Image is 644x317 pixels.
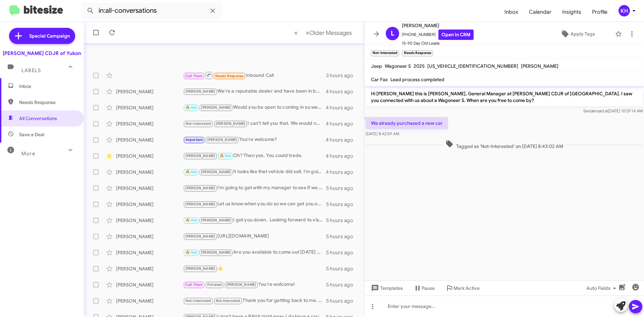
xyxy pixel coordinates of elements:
[326,185,359,192] div: 5 hours ago
[326,281,359,288] div: 5 hours ago
[366,88,643,106] p: Hi [PERSON_NAME] this is [PERSON_NAME], General Manager at [PERSON_NAME] CDJR of [GEOGRAPHIC_DATA...
[521,63,558,69] span: [PERSON_NAME]
[183,297,326,305] div: Thank you for getting back to me. I will update my records.
[326,88,359,95] div: 4 hours ago
[185,138,203,142] span: Important
[183,184,326,192] div: I'm going to get with my manager to see if we can do any better. How far off were we with your tr...
[326,249,359,256] div: 5 hours ago
[183,136,326,144] div: You're welcome?
[290,26,302,40] button: Previous
[226,282,256,287] span: [PERSON_NAME]
[185,121,211,126] span: Not-Interested
[453,282,480,294] span: Mark Active
[185,266,215,271] span: [PERSON_NAME]
[294,29,298,37] span: «
[216,121,246,126] span: [PERSON_NAME]
[183,104,326,111] div: Would you be open to coming in so we can do an appraisal? We won't know until we have a look at it.
[326,298,359,304] div: 5 hours ago
[116,185,183,192] div: [PERSON_NAME]
[183,281,326,288] div: You're welcome!
[3,50,81,57] div: [PERSON_NAME] CDJR of Yukon
[185,234,215,239] span: [PERSON_NAME]
[201,105,231,110] span: [PERSON_NAME]
[391,28,394,39] span: L
[619,5,630,16] div: KH
[183,71,326,80] div: Inbound Call
[408,282,440,294] button: Pause
[557,2,587,22] a: Insights
[385,63,411,69] span: Wagoneer S
[587,2,613,22] a: Profile
[581,282,624,294] button: Auto Fields
[290,26,356,40] nav: Page navigation example
[586,282,619,294] span: Auto Fields
[326,153,359,159] div: 4 hours ago
[116,201,183,208] div: [PERSON_NAME]
[21,67,41,73] span: Labels
[183,88,326,95] div: We're a reputable dealer and have been in business since [DATE]. We're up front on our pricing an...
[499,2,524,22] a: Inbox
[326,233,359,240] div: 5 hours ago
[402,50,433,56] small: Needs Response
[185,154,215,158] span: [PERSON_NAME]
[185,202,215,206] span: [PERSON_NAME]
[19,131,44,138] span: Save a Deal
[116,153,183,159] div: [PERSON_NAME]
[216,299,240,303] span: Not Interested
[571,28,595,40] span: Apply Tags
[19,83,76,90] span: Inbox
[201,218,231,222] span: [PERSON_NAME]
[183,232,326,240] div: [URL][DOMAIN_NAME]
[402,30,474,40] span: [PHONE_NUMBER]
[116,233,183,240] div: [PERSON_NAME]
[183,200,326,208] div: Let us know when you do so we can get you on the road in you're new vehicle.
[116,217,183,224] div: [PERSON_NAME]
[326,201,359,208] div: 5 hours ago
[302,26,356,40] button: Next
[370,282,403,294] span: Templates
[613,5,637,16] button: KH
[185,105,197,110] span: 🔥 Hot
[185,250,197,255] span: 🔥 Hot
[422,282,435,294] span: Pause
[185,282,203,287] span: Call Them
[326,169,359,175] div: 4 hours ago
[309,29,352,37] span: Older Messages
[29,33,70,39] span: Special Campaign
[524,2,557,22] a: Calendar
[438,30,474,40] a: Open in CRM
[414,63,425,69] span: 2025
[183,265,326,272] div: 👍
[306,29,309,37] span: »
[185,74,203,78] span: Call Them
[183,168,326,176] div: It looks like that vehicle did sell. I'm going to send you the inventory to your email so you can...
[326,265,359,272] div: 5 hours ago
[326,104,359,111] div: 4 hours ago
[215,74,244,78] span: Needs Response
[183,152,326,160] div: Oh? Then yes. You could trade.
[583,108,643,113] span: Sender [DATE] 10:37:14 AM
[326,137,359,143] div: 4 hours ago
[402,21,474,30] span: [PERSON_NAME]
[220,154,231,158] span: 🔥 Hot
[543,28,612,40] button: Apply Tags
[201,170,231,174] span: [PERSON_NAME]
[371,50,399,56] small: Not-Interested
[116,88,183,95] div: [PERSON_NAME]
[116,281,183,288] div: [PERSON_NAME]
[116,249,183,256] div: [PERSON_NAME]
[207,282,222,287] span: Finished
[443,140,566,150] span: Tagged as 'Not-Interested' on [DATE] 8:43:02 AM
[116,137,183,143] div: [PERSON_NAME]
[427,63,518,69] span: [US_VEHICLE_IDENTIFICATION_NUMBER]
[183,120,326,127] div: I can't tell you that. We would need to see it in person.
[183,216,326,224] div: I got you down. Looking forward to visiting with you [DATE]!
[185,299,211,303] span: Not-Interested
[440,282,485,294] button: Mark Active
[207,138,237,142] span: [PERSON_NAME]
[116,104,183,111] div: [PERSON_NAME]
[116,265,183,272] div: [PERSON_NAME]
[81,3,222,19] input: Search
